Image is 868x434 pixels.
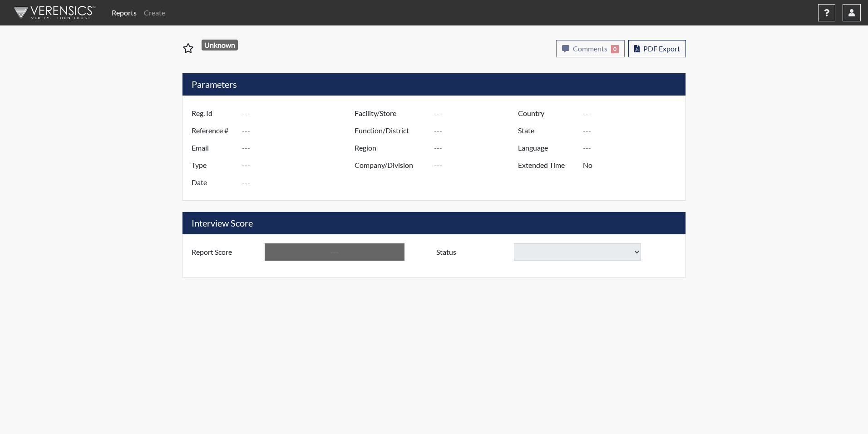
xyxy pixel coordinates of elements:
input: --- [434,139,520,156]
label: Extended Time [511,156,583,174]
label: Report Score [185,243,265,261]
input: --- [242,156,357,174]
input: --- [583,139,683,156]
input: --- [583,122,683,139]
h5: Interview Score [182,212,686,234]
span: Comments [573,44,607,53]
label: Type [185,156,242,174]
label: Status [429,243,514,261]
label: State [511,122,583,139]
input: --- [583,105,683,122]
button: Comments0 [556,40,625,57]
input: --- [583,156,683,174]
span: Unknown [202,40,238,50]
input: --- [434,156,520,174]
div: Document a decision to hire or decline a candiate [429,243,683,261]
input: --- [242,122,357,139]
input: --- [242,105,357,122]
label: Reg. Id [185,105,242,122]
input: --- [242,139,357,156]
input: --- [434,105,520,122]
label: Function/District [348,122,434,139]
input: --- [434,122,520,139]
label: Email [185,139,242,156]
label: Company/Division [348,156,434,174]
input: --- [242,174,357,191]
label: Language [511,139,583,156]
button: PDF Export [628,40,686,57]
h5: Parameters [182,73,686,96]
a: Create [140,4,169,22]
span: 0 [611,45,619,53]
input: --- [265,243,404,261]
label: Country [511,105,583,122]
label: Reference # [185,122,242,139]
label: Facility/Store [348,105,434,122]
span: PDF Export [643,44,680,53]
label: Date [185,174,242,191]
label: Region [348,139,434,156]
a: Reports [108,4,140,22]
